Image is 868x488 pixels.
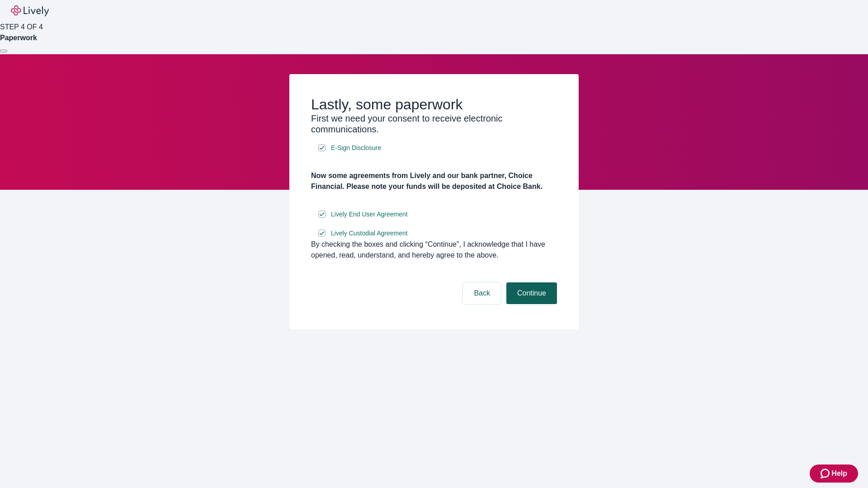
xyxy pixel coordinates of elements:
span: Lively Custodial Agreement [331,229,408,238]
h4: Now some agreements from Lively and our bank partner, Choice Financial. Please note your funds wi... [311,170,557,192]
a: e-sign disclosure document [329,228,410,239]
div: By checking the boxes and clicking “Continue", I acknowledge that I have opened, read, understand... [311,239,557,261]
span: Lively End User Agreement [331,210,408,219]
h2: Lastly, some paperwork [311,96,557,113]
a: e-sign disclosure document [329,209,410,220]
img: Lively [11,5,49,16]
button: Zendesk support iconHelp [810,465,858,483]
button: Continue [506,282,557,304]
a: e-sign disclosure document [329,142,383,154]
svg: Zendesk support icon [821,468,831,479]
h3: First we need your consent to receive electronic communications. [311,113,557,135]
span: Help [831,468,847,479]
span: E-Sign Disclosure [331,143,381,153]
button: Back [463,282,501,304]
